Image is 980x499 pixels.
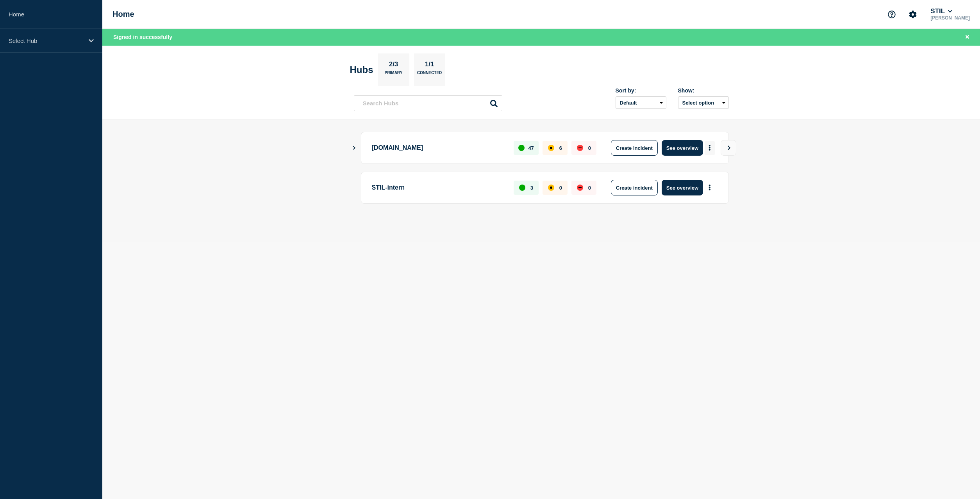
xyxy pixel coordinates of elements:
p: Select Hub [9,37,84,44]
button: More actions [705,141,715,155]
p: Primary [385,71,403,79]
p: STIL-intern [372,180,505,195]
p: 6 [559,145,562,151]
button: Support [884,6,900,23]
button: Create incident [611,180,658,195]
div: Sort by: [616,87,666,94]
div: down [577,185,583,191]
p: Connected [417,71,442,79]
div: affected [548,145,554,151]
select: Sort by [616,96,666,109]
button: STIL [929,7,953,15]
button: Account settings [905,6,921,23]
button: Create incident [611,140,658,156]
button: Show Connected Hubs [352,145,356,151]
p: 47 [528,145,534,151]
button: See overview [662,180,703,195]
p: 3 [530,185,533,191]
div: affected [548,185,554,191]
input: Search Hubs [354,95,502,111]
button: View [721,140,736,156]
p: [PERSON_NAME] [929,15,971,21]
div: down [577,145,583,151]
div: up [519,185,525,191]
button: See overview [662,140,703,156]
h2: Hubs [350,64,373,75]
p: 0 [588,145,591,151]
p: 1/1 [422,60,437,71]
p: 2/3 [386,60,401,71]
button: Select option [678,96,729,109]
button: More actions [705,181,715,195]
div: Show: [678,87,729,94]
p: 0 [588,185,591,191]
p: [DOMAIN_NAME] [372,140,505,156]
span: Signed in successfully [113,34,172,40]
h1: Home [112,10,134,19]
p: 0 [559,185,562,191]
div: up [518,145,525,151]
button: Close banner [962,33,972,42]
